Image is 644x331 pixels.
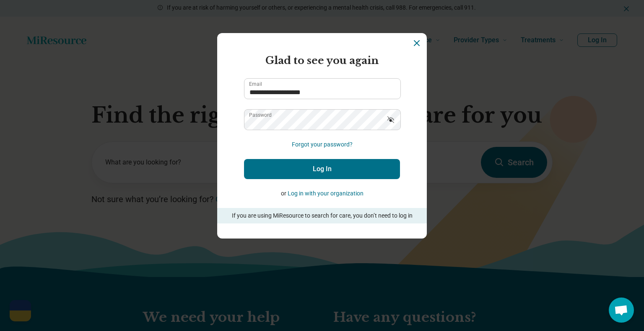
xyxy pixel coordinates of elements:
[229,211,415,220] p: If you are using MiResource to search for care, you don’t need to log in
[412,38,422,48] button: Dismiss
[288,189,364,198] button: Log in with your organization
[217,33,427,239] section: Login Dialog
[249,82,262,87] label: Email
[249,113,272,118] label: Password
[382,109,400,129] button: Show password
[292,140,353,149] button: Forgot your password?
[244,53,400,68] h2: Glad to see you again
[244,159,400,179] button: Log In
[244,189,400,198] p: or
